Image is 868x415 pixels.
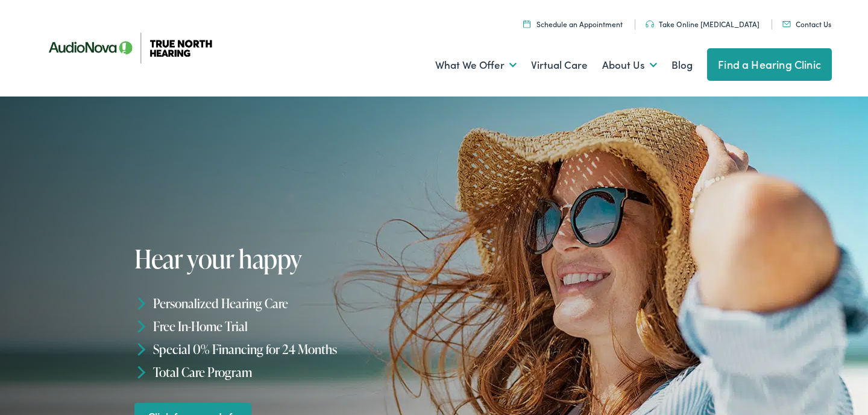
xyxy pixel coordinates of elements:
img: Headphones icon in color code ffb348 [646,21,654,28]
a: Blog [671,43,693,87]
a: Take Online [MEDICAL_DATA] [646,19,759,29]
a: About Us [602,43,657,87]
img: Mail icon in color code ffb348, used for communication purposes [782,21,791,27]
a: What We Offer [435,43,517,87]
li: Total Care Program [134,360,438,383]
li: Special 0% Financing for 24 Months [134,338,438,361]
a: Find a Hearing Clinic [707,48,832,81]
a: Contact Us [782,19,831,29]
img: Icon symbolizing a calendar in color code ffb348 [523,20,530,28]
li: Free In-Home Trial [134,315,438,338]
h1: Hear your happy [134,245,438,273]
a: Schedule an Appointment [523,19,623,29]
a: Virtual Care [531,43,588,87]
li: Personalized Hearing Care [134,292,438,315]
